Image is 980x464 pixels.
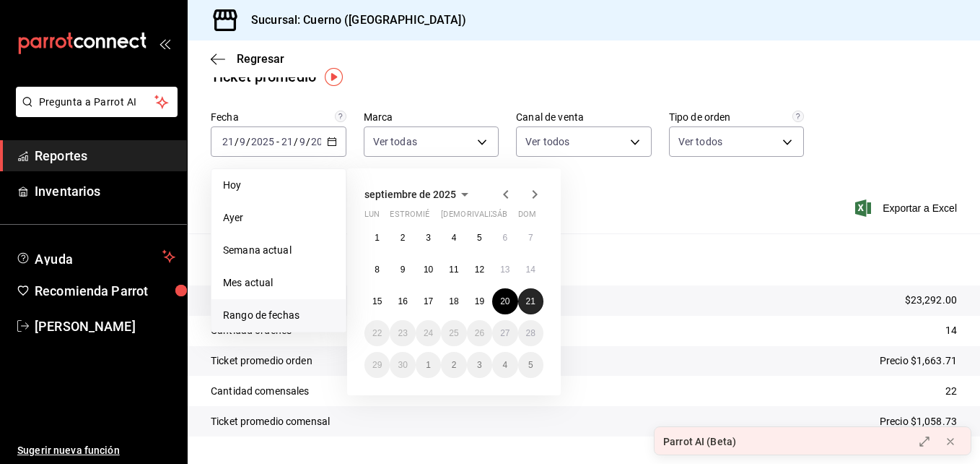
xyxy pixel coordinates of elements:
div: Parrot AI (Beta) [663,434,736,450]
abbr: 27 de septiembre de 2025 [500,328,509,338]
abbr: sábado [492,210,507,225]
button: 17 de septiembre de 2025 [416,288,441,314]
p: Precio $1,058.73 [880,414,957,429]
button: 18 de septiembre de 2025 [441,288,466,314]
abbr: 24 de septiembre de 2025 [424,328,433,338]
abbr: 3 de octubre de 2025 [477,360,482,370]
span: Hoy [223,178,334,193]
abbr: 2 de septiembre de 2025 [401,233,406,243]
abbr: domingo [518,210,536,225]
span: Ver todas [373,134,417,149]
abbr: 29 de septiembre de 2025 [372,360,382,370]
button: 26 de septiembre de 2025 [467,320,492,346]
span: Semana actual [223,243,334,258]
button: 9 de septiembre de 2025 [390,257,415,283]
button: 1 de octubre de 2025 [416,352,441,378]
button: 6 de septiembre de 2025 [492,225,517,251]
button: Exportar a Excel [858,199,957,217]
button: 27 de septiembre de 2025 [492,320,517,346]
span: - [276,136,279,147]
input: -- [299,136,306,147]
button: 19 de septiembre de 2025 [467,288,492,314]
button: 4 de septiembre de 2025 [441,225,466,251]
font: Sugerir nueva función [17,444,120,456]
p: Precio $1,663.71 [880,353,957,369]
abbr: 4 de septiembre de 2025 [452,233,457,243]
button: Regresar [211,52,284,66]
font: Recomienda Parrot [35,283,148,298]
span: Ayuda [35,248,157,265]
abbr: 12 de septiembre de 2025 [475,265,484,275]
abbr: 28 de septiembre de 2025 [526,328,535,338]
abbr: 21 de septiembre de 2025 [526,296,535,306]
button: 20 de septiembre de 2025 [492,288,517,314]
svg: Información delimitada a máximo 62 días. [335,111,346,122]
font: Reportes [35,148,87,163]
label: Canal de venta [516,112,652,122]
p: Ticket promedio comensal [211,414,330,429]
p: 22 [945,384,957,399]
input: ---- [310,136,335,147]
abbr: 15 de septiembre de 2025 [372,296,382,306]
abbr: 9 de septiembre de 2025 [401,265,406,275]
button: 16 de septiembre de 2025 [390,288,415,314]
abbr: 5 de octubre de 2025 [528,360,533,370]
button: 4 de octubre de 2025 [492,352,517,378]
label: Marca [364,112,499,122]
abbr: 3 de septiembre de 2025 [426,233,431,243]
span: / [306,136,310,147]
font: [PERSON_NAME] [35,319,136,334]
abbr: jueves [441,210,526,225]
abbr: 20 de septiembre de 2025 [500,296,509,306]
span: / [246,136,250,147]
h3: Sucursal: Cuerno ([GEOGRAPHIC_DATA]) [240,12,466,29]
button: septiembre de 2025 [364,186,473,203]
button: 14 de septiembre de 2025 [518,257,543,283]
button: 21 de septiembre de 2025 [518,288,543,314]
abbr: 26 de septiembre de 2025 [475,328,484,338]
abbr: 17 de septiembre de 2025 [424,296,433,306]
button: 3 de septiembre de 2025 [416,225,441,251]
svg: Todas las órdenes contabilizan 1 comensal a excepción de órdenes de mesa con comensales obligator... [792,111,804,122]
abbr: 30 de septiembre de 2025 [398,360,407,370]
abbr: 1 de octubre de 2025 [426,360,431,370]
button: 10 de septiembre de 2025 [416,257,441,283]
abbr: 2 de octubre de 2025 [452,360,457,370]
a: Pregunta a Parrot AI [10,105,178,120]
abbr: 19 de septiembre de 2025 [475,296,484,306]
button: 28 de septiembre de 2025 [518,320,543,346]
p: Cantidad comensales [211,384,310,399]
span: septiembre de 2025 [364,189,456,200]
button: 3 de octubre de 2025 [467,352,492,378]
abbr: 22 de septiembre de 2025 [372,328,382,338]
button: 22 de septiembre de 2025 [364,320,390,346]
abbr: 25 de septiembre de 2025 [449,328,458,338]
button: 15 de septiembre de 2025 [364,288,390,314]
abbr: lunes [364,210,380,225]
button: 13 de septiembre de 2025 [492,257,517,283]
button: 29 de septiembre de 2025 [364,352,390,378]
label: Fecha [211,112,346,122]
button: 11 de septiembre de 2025 [441,257,466,283]
input: -- [281,136,294,147]
button: 8 de septiembre de 2025 [364,257,390,283]
button: 25 de septiembre de 2025 [441,320,466,346]
p: $23,292.00 [905,293,957,308]
font: Exportar a Excel [883,202,957,214]
abbr: martes [390,210,435,225]
abbr: 7 de septiembre de 2025 [528,233,533,243]
abbr: viernes [467,210,507,225]
input: ---- [250,136,275,147]
button: Pregunta a Parrot AI [16,87,178,117]
abbr: 6 de septiembre de 2025 [502,233,507,243]
button: 2 de octubre de 2025 [441,352,466,378]
button: 23 de septiembre de 2025 [390,320,415,346]
span: Ver todos [678,134,722,149]
button: 2 de septiembre de 2025 [390,225,415,251]
input: -- [239,136,246,147]
abbr: 13 de septiembre de 2025 [500,265,509,275]
abbr: 8 de septiembre de 2025 [375,265,380,275]
input: -- [222,136,235,147]
abbr: 23 de septiembre de 2025 [398,328,407,338]
button: 30 de septiembre de 2025 [390,352,415,378]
